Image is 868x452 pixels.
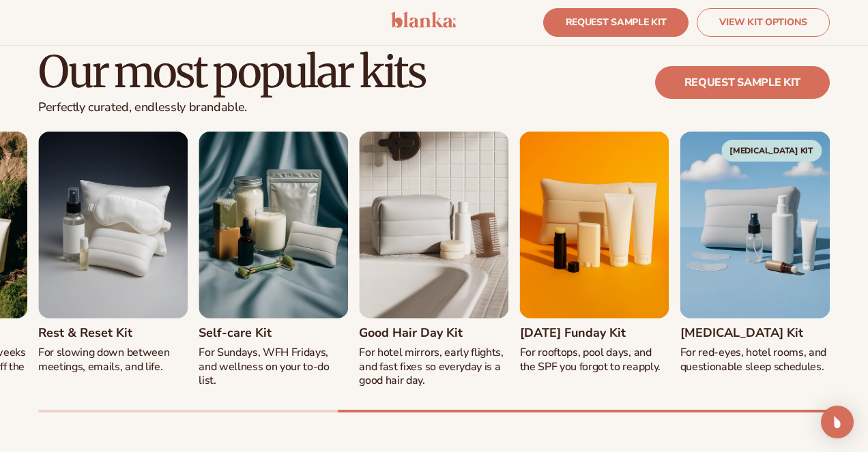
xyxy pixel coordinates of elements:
[199,132,348,388] div: 5 / 8
[38,327,132,340] h3: Rest & Reset Kit
[359,346,508,388] p: For hotel mirrors, early flights, and fast fixes so everyday is a good hair day.
[520,132,669,374] div: 7 / 8
[697,8,830,37] a: VIEW KIT OPTIONS
[680,327,803,340] h3: [MEDICAL_DATA] Kit
[199,132,348,318] img: Shopify Image 11
[821,406,854,438] div: Open Intercom Messenger
[520,346,669,374] p: For rooftops, pool days, and the SPF you forgot to reapply.
[543,8,689,37] a: REQUEST SAMPLE KIT
[359,132,508,388] div: 6 / 8
[680,346,830,374] p: For red-eyes, hotel rooms, and questionable sleep schedules.
[520,327,626,340] h3: [DATE] Funday Kit
[359,132,508,318] img: Shopify Image 12
[38,346,188,374] p: For slowing down between meetings, emails, and life.
[38,49,425,95] h2: Our most popular kits
[655,66,830,99] a: REQUEST SAMPLE KIT
[391,12,456,33] a: logo
[38,100,425,115] p: Perfectly curated, endlessly brandable.
[680,132,830,374] div: 8 / 8
[359,327,463,340] h3: Good Hair Day Kit
[199,346,348,388] p: For Sundays, WFH Fridays, and wellness on your to-do list.
[38,132,188,318] img: Shopify Image 10
[199,327,272,340] h3: Self-care Kit
[391,12,456,28] img: logo
[721,140,822,162] span: [MEDICAL_DATA] Kit
[520,132,669,318] img: Shopify Image 13
[38,132,188,374] div: 4 / 8
[680,132,830,318] img: Shopify Image 14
